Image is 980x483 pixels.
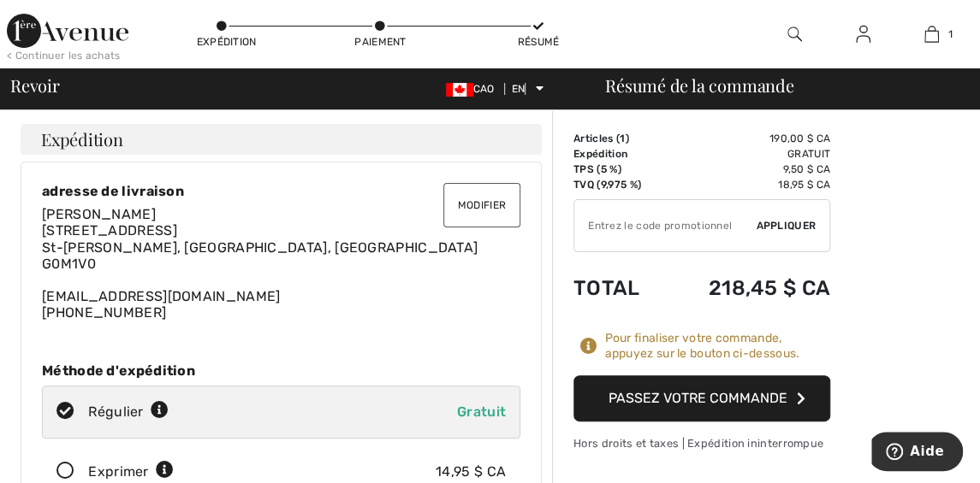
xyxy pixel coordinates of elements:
[458,199,506,211] font: Modifier
[625,133,628,144] font: )
[778,179,830,191] font: 18,95 $ CA
[436,463,506,480] font: 14,95 $ CA
[42,256,96,272] font: G0M1V0
[574,200,756,251] input: Code promotionnel
[42,206,156,222] font: [PERSON_NAME]
[42,362,195,379] font: Méthode d'expédition
[856,24,870,44] img: Mes informations
[573,179,641,191] font: TVQ (9,975 %)
[457,403,506,420] font: Gratuit
[42,222,177,239] font: [STREET_ADDRESS]
[709,276,830,300] font: 218,45 $ CA
[42,304,166,321] font: [PHONE_NUMBER]
[573,375,830,421] button: Passez votre commande
[446,83,473,97] img: Dollar canadien
[7,14,128,48] img: 1ère Avenue
[88,403,143,420] font: Régulier
[787,24,802,44] img: rechercher sur le site
[573,148,627,160] font: Expédition
[756,220,816,232] font: Appliquer
[620,133,625,144] font: 1
[842,24,884,45] a: Se connecter
[573,437,823,450] font: Hors droits et taxes | Expédition ininterrompue
[899,24,965,44] a: 1
[787,148,830,160] font: Gratuit
[512,83,526,95] font: EN
[354,36,406,48] font: Paiement
[573,133,620,144] font: Articles (
[42,183,184,199] font: adresse de livraison
[604,331,799,361] font: Pour finaliser votre commande, appuyez sur le bouton ci-dessous.
[443,183,520,227] button: Modifier
[88,463,148,480] font: Exprimer
[871,432,963,474] iframe: Ouvre un widget dans lequel vous pouvez trouver plus d'informations
[605,74,793,97] font: Résumé de la commande
[7,50,121,62] font: < Continuer les achats
[197,36,257,48] font: Expédition
[769,133,830,144] font: 190,00 $ CA
[473,83,495,95] font: CAO
[573,163,621,175] font: TPS (5 %)
[10,74,60,97] font: Revoir
[924,24,939,44] img: Mon sac
[609,390,787,406] font: Passez votre commande
[41,127,123,150] font: Expédition
[518,36,560,48] font: Résumé
[573,276,640,300] font: Total
[947,28,952,40] font: 1
[782,163,830,175] font: 9,50 $ CA
[42,239,478,256] font: St-[PERSON_NAME], [GEOGRAPHIC_DATA], [GEOGRAPHIC_DATA]
[42,288,280,304] font: [EMAIL_ADDRESS][DOMAIN_NAME]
